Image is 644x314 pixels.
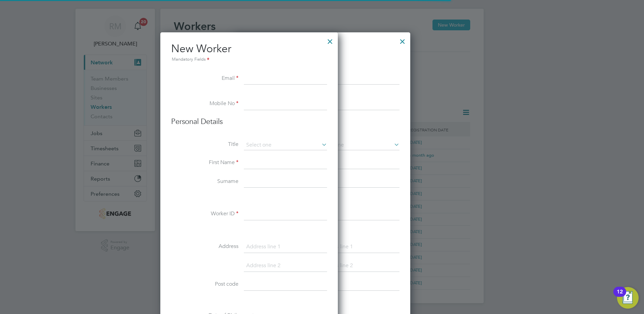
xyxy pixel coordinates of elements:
label: Email [171,75,238,82]
label: Surname [171,178,238,185]
label: Post code [171,281,238,288]
button: Open Resource Center, 12 new notifications [617,287,639,309]
h3: Personal Details [171,117,327,127]
input: Address line 1 [244,241,327,253]
input: Address line 2 [316,260,399,272]
label: Title [171,141,238,148]
input: Select one [244,140,327,150]
div: 12 [617,292,623,301]
label: First Name [171,159,238,166]
h2: New Worker [171,42,327,63]
label: Address [171,243,238,250]
label: Worker ID [171,210,238,217]
input: Address line 2 [244,260,327,272]
input: Select one [316,140,399,150]
label: Mobile No [171,100,238,107]
input: Address line 1 [316,241,399,253]
div: Mandatory Fields [171,56,327,63]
